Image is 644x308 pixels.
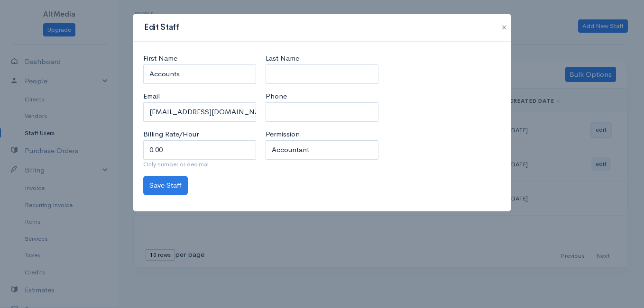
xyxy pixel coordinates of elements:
small: Only number or decimal [143,160,256,169]
input: e.g. 10 [143,140,256,160]
label: Last Name [266,53,299,64]
h3: Edit Staff [144,21,179,34]
button: Save Staff [143,176,188,195]
label: Permission [266,129,300,140]
label: Phone [266,91,287,102]
label: First Name [143,53,177,64]
label: Email [143,91,160,102]
label: Billing Rate/Hour [143,129,199,140]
